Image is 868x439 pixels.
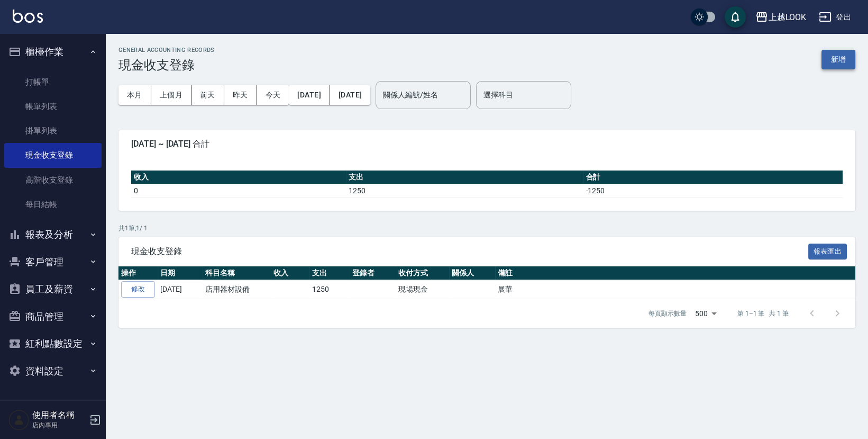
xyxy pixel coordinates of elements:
[203,280,271,299] td: 店用器材設備
[821,50,855,69] button: 新增
[13,10,43,23] img: Logo
[32,410,86,420] h5: 使用者名稱
[289,85,330,105] button: [DATE]
[151,85,191,105] button: 上個月
[4,248,102,276] button: 客戶管理
[309,280,350,299] td: 1250
[350,266,396,280] th: 登錄者
[346,171,583,184] th: 支出
[131,184,346,198] td: 0
[4,303,102,330] button: 商品管理
[4,357,102,385] button: 資料設定
[309,266,350,280] th: 支出
[4,330,102,357] button: 紅利點數設定
[583,171,843,184] th: 合計
[346,184,583,198] td: 1250
[4,94,102,119] a: 帳單列表
[583,184,843,198] td: -1250
[808,246,847,256] a: 報表匯出
[118,223,855,233] p: 共 1 筆, 1 / 1
[257,85,289,105] button: 今天
[768,11,806,24] div: 上越LOOK
[4,38,102,66] button: 櫃檯作業
[131,139,843,149] span: [DATE] ~ [DATE] 合計
[737,309,789,318] p: 第 1–1 筆 共 1 筆
[495,280,855,299] td: 展華
[203,266,271,280] th: 科目名稱
[158,266,203,280] th: 日期
[495,266,855,280] th: 備註
[725,6,746,28] button: save
[815,7,855,27] button: 登出
[330,85,370,105] button: [DATE]
[808,244,847,260] button: 報表匯出
[449,266,495,280] th: 關係人
[32,420,86,430] p: 店內專用
[8,409,30,431] img: Person
[271,266,309,280] th: 收入
[648,309,687,318] p: 每頁顯示數量
[691,299,720,328] div: 500
[118,58,215,73] h3: 現金收支登錄
[396,266,449,280] th: 收付方式
[4,192,102,217] a: 每日結帳
[4,70,102,94] a: 打帳單
[751,6,810,28] button: 上越LOOK
[131,246,808,257] span: 現金收支登錄
[821,54,855,64] a: 新增
[118,266,158,280] th: 操作
[4,168,102,192] a: 高階收支登錄
[118,47,215,53] h2: GENERAL ACCOUNTING RECORDS
[158,280,203,299] td: [DATE]
[121,281,155,298] a: 修改
[224,85,257,105] button: 昨天
[131,171,346,184] th: 收入
[4,221,102,248] button: 報表及分析
[4,275,102,303] button: 員工及薪資
[4,119,102,143] a: 掛單列表
[118,85,151,105] button: 本月
[191,85,224,105] button: 前天
[4,143,102,167] a: 現金收支登錄
[396,280,449,299] td: 現場現金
